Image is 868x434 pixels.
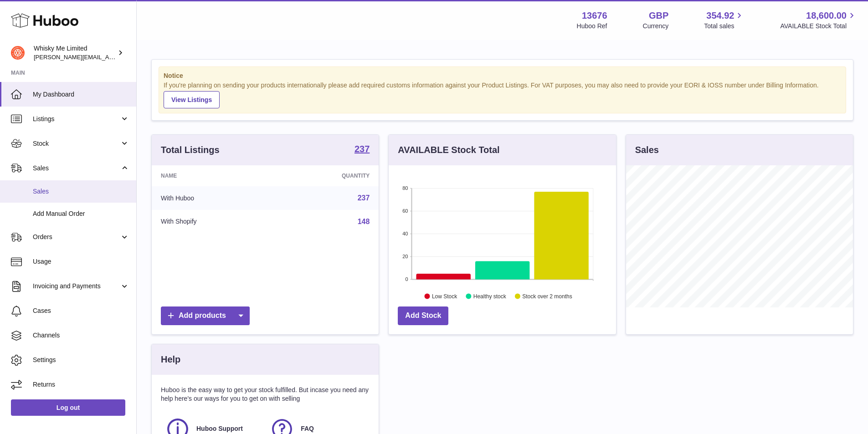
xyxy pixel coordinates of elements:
[33,257,129,266] span: Usage
[577,22,607,31] div: Huboo Ref
[161,386,370,403] p: Huboo is the easy way to get your stock fulfilled. But incase you need any help here's our ways f...
[354,144,370,155] a: 237
[780,10,857,31] a: 18,600.00 AVAILABLE Stock Total
[806,10,847,22] span: 18,600.00
[358,194,370,202] a: 237
[582,10,607,22] strong: 13676
[406,276,408,282] text: 0
[403,185,408,191] text: 80
[523,293,572,299] text: Stock over 2 months
[354,144,370,153] strong: 237
[649,10,668,22] strong: GBP
[643,22,669,31] div: Currency
[11,46,25,60] img: frances@whiskyshop.com
[33,209,129,218] span: Add Manual Order
[33,282,120,291] span: Invoicing and Payments
[358,218,370,225] a: 148
[33,139,120,148] span: Stock
[33,306,129,315] span: Cases
[473,293,507,299] text: Healthy stock
[33,380,129,389] span: Returns
[398,306,448,325] a: Add Stock
[33,90,129,99] span: My Dashboard
[704,10,745,31] a: 354.92 Total sales
[403,231,408,236] text: 40
[152,210,274,234] td: With Shopify
[152,165,274,186] th: Name
[152,186,274,210] td: With Huboo
[33,115,120,123] span: Listings
[34,44,116,61] div: Whisky Me Limited
[164,91,220,108] a: View Listings
[635,144,659,156] h3: Sales
[161,306,250,325] a: Add products
[403,208,408,214] text: 60
[704,22,745,31] span: Total sales
[164,81,841,108] div: If you're planning on sending your products internationally please add required customs informati...
[432,293,457,299] text: Low Stock
[34,53,183,61] span: [PERSON_NAME][EMAIL_ADDRESS][DOMAIN_NAME]
[33,331,129,340] span: Channels
[196,424,243,433] span: Huboo Support
[33,356,129,364] span: Settings
[274,165,379,186] th: Quantity
[161,353,180,366] h3: Help
[398,144,499,156] h3: AVAILABLE Stock Total
[706,10,734,22] span: 354.92
[403,254,408,259] text: 20
[33,164,120,173] span: Sales
[780,22,857,31] span: AVAILABLE Stock Total
[164,71,841,80] strong: Notice
[301,424,314,433] span: FAQ
[33,233,120,241] span: Orders
[33,187,129,196] span: Sales
[161,144,220,156] h3: Total Listings
[11,399,125,416] a: Log out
